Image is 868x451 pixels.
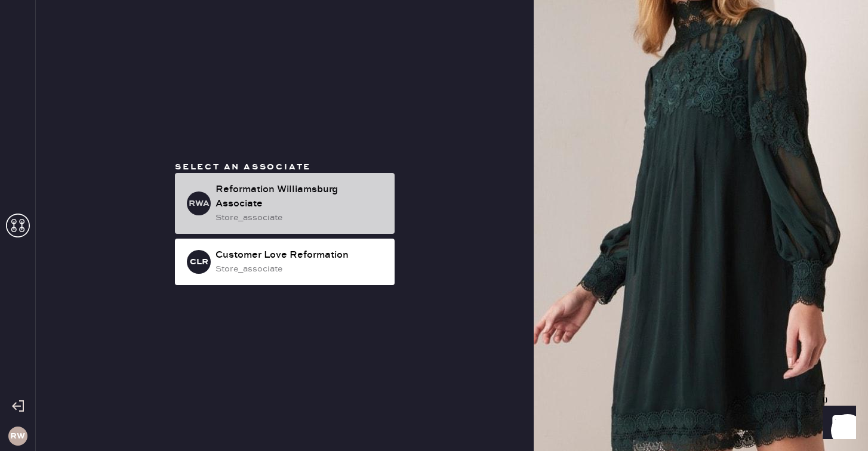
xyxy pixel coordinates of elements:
[216,183,385,211] div: Reformation Williamsburg Associate
[10,432,25,440] h3: RW
[189,199,210,208] h3: RWA
[216,211,385,224] div: store_associate
[190,258,208,266] h3: CLR
[175,162,311,172] span: Select an associate
[216,262,385,276] div: store_associate
[811,397,863,449] iframe: Front Chat
[216,248,385,262] div: Customer Love Reformation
